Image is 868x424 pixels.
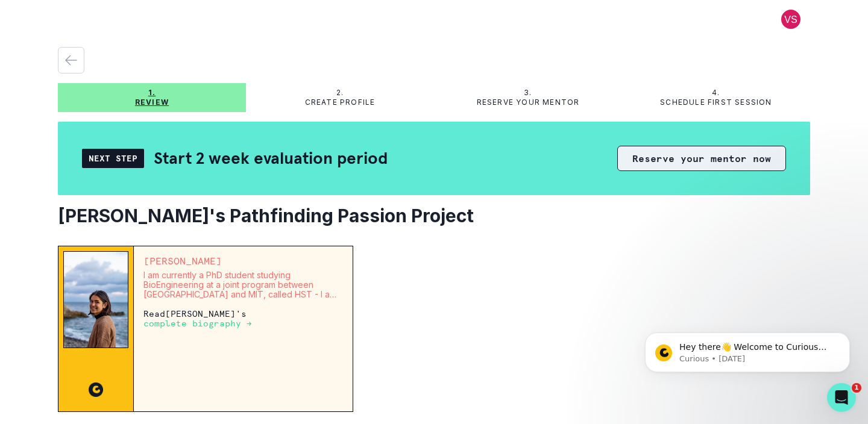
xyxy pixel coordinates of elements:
p: 2. [336,88,344,98]
a: complete biography → [143,318,252,328]
button: profile picture [772,10,810,29]
p: Create profile [305,98,376,107]
p: Reserve your mentor [477,98,580,107]
p: 4. [712,88,720,98]
span: 1 [852,383,861,393]
p: 3. [524,88,532,98]
p: Schedule first session [660,98,772,107]
span: Hey there👋 Welcome to Curious Cardinals 🙌 Take a look around! If you have any questions or are ex... [52,35,206,104]
p: Review [135,98,169,107]
button: Reserve your mentor now [617,146,786,171]
p: I am currently a PhD student studying BioEngineering at a joint program between [GEOGRAPHIC_DATA]... [143,270,343,299]
h2: [PERSON_NAME]'s Pathfinding Passion Project [58,205,810,226]
h2: Start 2 week evaluation period [154,148,388,169]
div: Next Step [82,149,144,168]
iframe: Intercom live chat [827,383,856,412]
p: Read [PERSON_NAME] 's [143,309,343,328]
p: [PERSON_NAME] [143,256,343,266]
img: CC image [89,382,103,397]
p: Message from Curious, sent 2w ago [52,46,208,57]
p: 1. [148,88,156,98]
iframe: Intercom notifications message [627,307,868,391]
img: Mentor Image [63,251,128,348]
